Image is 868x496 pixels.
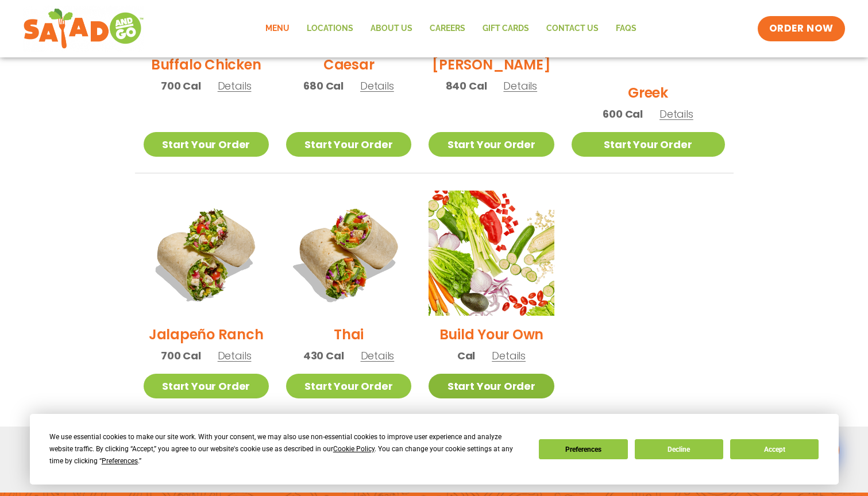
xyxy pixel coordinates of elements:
[49,431,525,467] div: We use essential cookies to make our site work. With your consent, we may also use non-essential ...
[429,374,554,398] a: Start Your Order
[102,457,138,465] span: Preferences
[492,348,526,363] span: Details
[503,79,537,93] span: Details
[474,15,538,42] a: GIFT CARDS
[144,191,269,316] img: Product photo for Jalapeño Ranch Wrap
[303,78,344,94] span: 680 Cal
[439,324,544,344] h2: Build Your Own
[572,132,725,157] a: Start Your Order
[429,191,554,316] img: Product photo for Build Your Own
[218,348,252,363] span: Details
[361,348,395,363] span: Details
[421,15,474,42] a: Careers
[303,348,344,363] span: 430 Cal
[144,374,269,398] a: Start Your Order
[457,348,475,363] span: Cal
[333,445,375,453] span: Cookie Policy
[446,78,487,94] span: 840 Cal
[218,79,252,93] span: Details
[659,107,693,121] span: Details
[539,439,627,459] button: Preferences
[257,15,645,42] nav: Menu
[607,15,645,42] a: FAQs
[286,374,411,398] a: Start Your Order
[161,348,201,363] span: 700 Cal
[360,79,394,93] span: Details
[257,15,298,42] a: Menu
[151,55,261,75] h2: Buffalo Chicken
[769,22,834,36] span: ORDER NOW
[144,132,269,157] a: Start Your Order
[30,414,839,485] div: Cookie Consent Prompt
[730,439,819,459] button: Accept
[149,324,264,344] h2: Jalapeño Ranch
[635,439,723,459] button: Decline
[603,106,643,122] span: 600 Cal
[23,6,144,52] img: new-SAG-logo-768×292
[161,78,201,94] span: 700 Cal
[538,15,607,42] a: Contact Us
[286,132,411,157] a: Start Your Order
[628,83,668,103] h2: Greek
[432,55,550,75] h2: [PERSON_NAME]
[298,15,362,42] a: Locations
[758,16,845,41] a: ORDER NOW
[334,324,364,344] h2: Thai
[429,132,554,157] a: Start Your Order
[323,55,375,75] h2: Caesar
[362,15,421,42] a: About Us
[286,191,411,316] img: Product photo for Thai Wrap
